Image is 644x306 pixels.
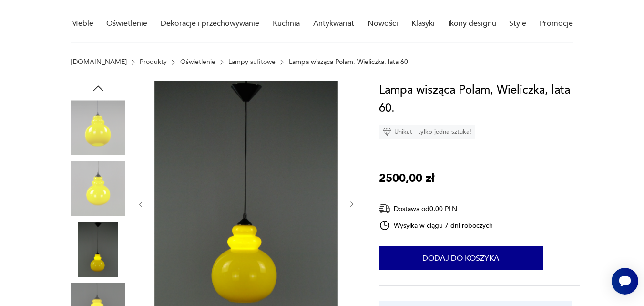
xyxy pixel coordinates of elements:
p: 2500,00 zł [379,169,434,188]
img: Ikona dostawy [379,203,390,215]
iframe: Smartsupp widget button [612,268,638,295]
a: Dekoracje i przechowywanie [161,5,259,42]
img: Zdjęcie produktu Lampa wisząca Polam, Wieliczka, lata 60. [71,222,125,276]
img: Zdjęcie produktu Lampa wisząca Polam, Wieliczka, lata 60. [71,161,125,216]
a: Ikony designu [448,5,496,42]
div: Wysyłka w ciągu 7 dni roboczych [379,220,493,231]
a: [DOMAIN_NAME] [71,58,127,66]
a: Meble [71,5,93,42]
a: Oświetlenie [106,5,147,42]
button: Dodaj do koszyka [379,246,543,270]
a: Antykwariat [313,5,354,42]
img: Ikona diamentu [383,127,391,136]
a: Kuchnia [273,5,300,42]
a: Nowości [368,5,398,42]
a: Oświetlenie [180,58,215,66]
a: Promocje [540,5,573,42]
h1: Lampa wisząca Polam, Wieliczka, lata 60. [379,81,580,117]
a: Produkty [140,58,167,66]
a: Klasyki [411,5,435,42]
div: Unikat - tylko jedna sztuka! [379,125,475,139]
div: Dostawa od 0,00 PLN [379,203,493,215]
a: Style [509,5,526,42]
p: Lampa wisząca Polam, Wieliczka, lata 60. [289,58,410,66]
a: Lampy sufitowe [228,58,276,66]
img: Zdjęcie produktu Lampa wisząca Polam, Wieliczka, lata 60. [71,100,125,155]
